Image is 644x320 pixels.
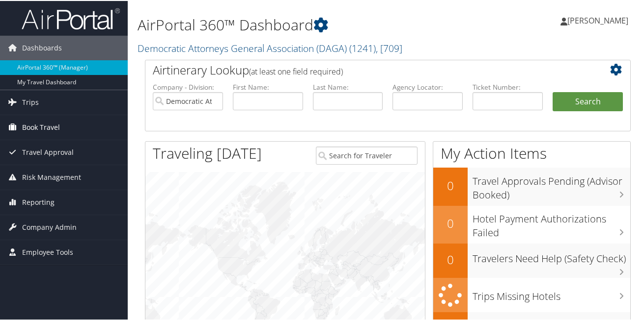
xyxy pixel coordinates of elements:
span: Company Admin [22,214,77,239]
a: Trips Missing Hotels [433,277,630,312]
span: Risk Management [22,164,81,189]
h3: Travelers Need Help (Safety Check) [473,246,630,265]
button: Search [553,91,623,111]
h1: My Action Items [433,142,630,163]
a: 0Hotel Payment Authorizations Failed [433,205,630,243]
label: Company - Division: [153,81,223,91]
span: ( 1241 ) [349,41,376,54]
span: Employee Tools [22,239,73,264]
h1: Traveling [DATE] [153,142,262,163]
span: Trips [22,89,39,114]
a: [PERSON_NAME] [560,5,638,34]
span: [PERSON_NAME] [567,14,628,25]
span: , [ 709 ] [376,41,402,54]
img: airportal-logo.png [22,6,120,29]
h3: Trips Missing Hotels [473,284,630,302]
span: Reporting [22,189,55,214]
label: First Name: [233,81,303,91]
h2: 0 [433,214,468,231]
a: Democratic Attorneys General Association (DAGA) [138,41,402,54]
a: 0Travelers Need Help (Safety Check) [433,243,630,277]
h2: 0 [433,250,468,267]
span: Dashboards [22,35,62,59]
span: Book Travel [22,114,60,139]
h2: 0 [433,176,468,193]
a: 0Travel Approvals Pending (Advisor Booked) [433,167,630,204]
h2: Airtinerary Lookup [153,61,583,77]
label: Ticket Number: [473,81,543,91]
h3: Hotel Payment Authorizations Failed [473,206,630,239]
span: (at least one field required) [249,65,343,76]
label: Last Name: [313,81,383,91]
input: Search for Traveler [316,146,418,164]
span: Travel Approval [22,139,74,164]
h1: AirPortal 360™ Dashboard [138,14,471,34]
h3: Travel Approvals Pending (Advisor Booked) [473,169,630,201]
label: Agency Locator: [392,81,463,91]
